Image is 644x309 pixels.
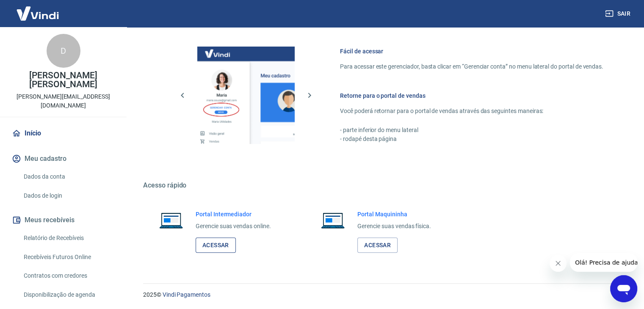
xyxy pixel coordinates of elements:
[196,210,271,218] h6: Portal Intermediador
[550,255,567,272] iframe: Fechar mensagem
[20,229,116,247] a: Relatório de Recebíveis
[20,168,116,185] a: Dados da conta
[603,6,634,22] button: Sair
[340,47,603,55] h6: Fácil de acessar
[315,210,351,230] img: Imagem de um notebook aberto
[357,237,398,253] a: Acessar
[340,126,603,135] p: - parte inferior do menu lateral
[340,107,603,116] p: Você poderá retornar para o portal de vendas através das seguintes maneiras:
[20,248,116,266] a: Recebíveis Futuros Online
[47,34,80,68] div: D
[20,286,116,303] a: Disponibilização de agenda
[10,211,116,229] button: Meus recebíveis
[197,47,295,144] img: Imagem da dashboard mostrando o botão de gerenciar conta na sidebar no lado esquerdo
[196,237,236,253] a: Acessar
[196,222,271,231] p: Gerencie suas vendas online.
[340,91,603,100] h6: Retorne para o portal de vendas
[340,62,603,71] p: Para acessar este gerenciador, basta clicar em “Gerenciar conta” no menu lateral do portal de ven...
[7,71,120,89] p: [PERSON_NAME] [PERSON_NAME]
[143,181,624,190] h5: Acesso rápido
[10,149,116,168] button: Meu cadastro
[20,267,116,284] a: Contratos com credores
[143,290,624,299] p: 2025 ©
[163,291,210,298] a: Vindi Pagamentos
[10,124,116,143] a: Início
[10,0,65,26] img: Vindi
[7,92,120,110] p: [PERSON_NAME][EMAIL_ADDRESS][DOMAIN_NAME]
[357,210,431,218] h6: Portal Maquininha
[20,187,116,204] a: Dados de login
[153,210,189,230] img: Imagem de um notebook aberto
[570,253,637,272] iframe: Mensagem da empresa
[340,135,603,143] p: - rodapé desta página
[610,275,637,302] iframe: Botão para abrir a janela de mensagens
[357,222,431,231] p: Gerencie suas vendas física.
[5,6,71,13] span: Olá! Precisa de ajuda?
